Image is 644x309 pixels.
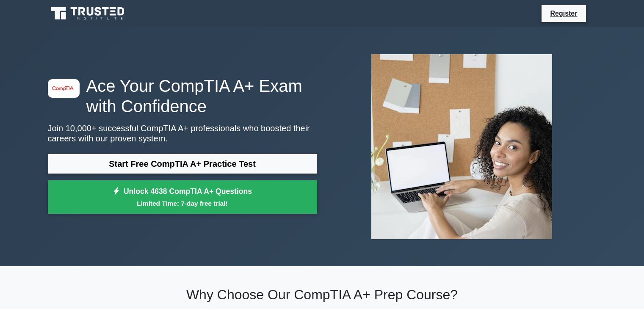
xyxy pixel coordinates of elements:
h1: Ace Your CompTIA A+ Exam with Confidence [48,76,317,116]
a: Start Free CompTIA A+ Practice Test [48,154,317,174]
small: Limited Time: 7-day free trial! [58,199,307,208]
a: Register [545,8,582,19]
h2: Why Choose Our CompTIA A+ Prep Course? [48,287,597,303]
a: Unlock 4638 CompTIA A+ QuestionsLimited Time: 7-day free trial! [48,180,317,214]
p: Join 10,000+ successful CompTIA A+ professionals who boosted their careers with our proven system. [48,123,317,143]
